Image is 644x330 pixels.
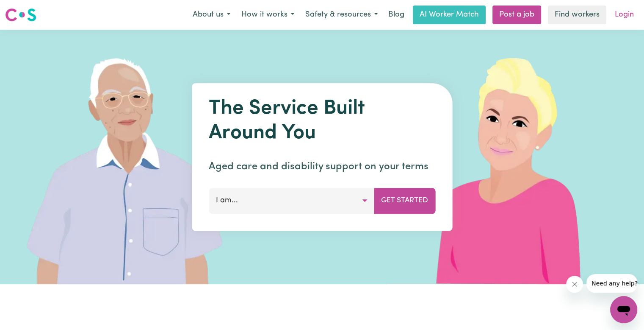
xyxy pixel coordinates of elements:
a: Login [610,6,639,24]
iframe: Button to launch messaging window [610,296,637,323]
img: Careseekers logo [5,7,36,22]
button: I am... [209,188,374,213]
span: Need any help? [5,6,51,13]
button: Safety & resources [300,6,383,24]
button: How it works [236,6,300,24]
button: About us [187,6,236,24]
a: Careseekers logo [5,5,36,25]
p: Aged care and disability support on your terms [209,159,435,174]
h1: The Service Built Around You [209,97,435,145]
a: Post a job [492,6,541,24]
button: Get Started [374,188,435,213]
a: Find workers [548,6,606,24]
a: AI Worker Match [413,6,486,24]
iframe: Message from company [586,274,637,293]
iframe: Close message [566,276,583,293]
a: Blog [383,6,409,24]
